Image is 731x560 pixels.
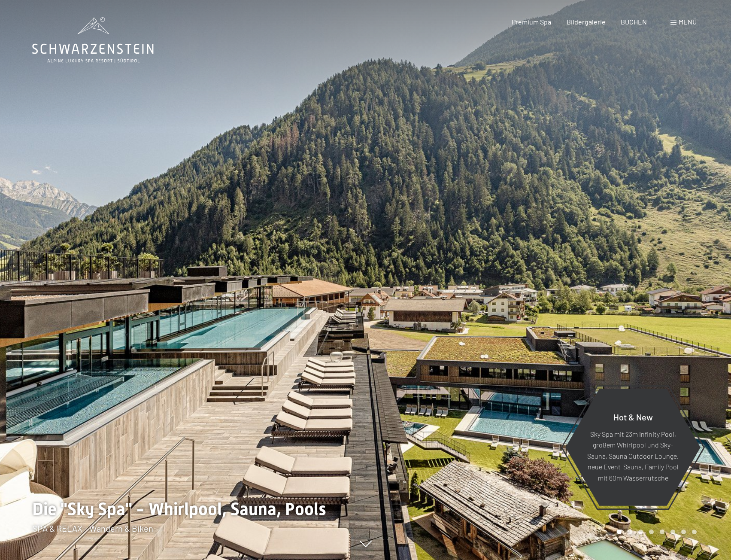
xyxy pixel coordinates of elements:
[565,388,701,506] a: Hot & New Sky Spa mit 23m Infinity Pool, großem Whirlpool und Sky-Sauna, Sauna Outdoor Lounge, ne...
[614,530,697,534] div: Carousel Pagination
[679,18,697,26] span: Menü
[613,411,653,422] span: Hot & New
[567,18,606,26] a: Bildergalerie
[670,530,675,534] div: Carousel Page 6
[638,530,643,534] div: Carousel Page 3
[649,530,654,534] div: Carousel Page 4
[512,18,551,26] a: Premium Spa
[586,428,679,483] p: Sky Spa mit 23m Infinity Pool, großem Whirlpool und Sky-Sauna, Sauna Outdoor Lounge, neue Event-S...
[660,530,664,534] div: Carousel Page 5
[628,530,632,534] div: Carousel Page 2
[681,530,686,534] div: Carousel Page 7
[692,530,697,534] div: Carousel Page 8
[621,18,647,26] a: BUCHEN
[617,530,622,534] div: Carousel Page 1 (Current Slide)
